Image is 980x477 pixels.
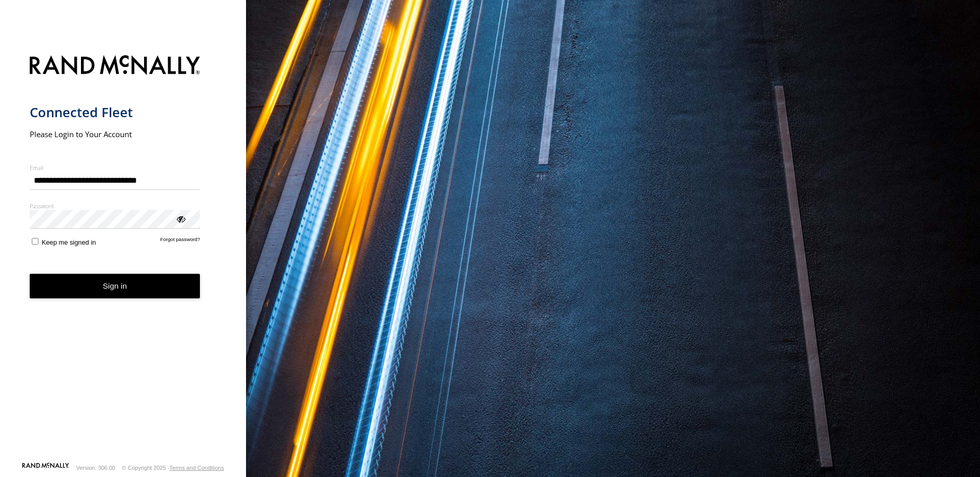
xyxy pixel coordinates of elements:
div: ViewPassword [175,213,186,224]
label: Password [30,202,200,210]
img: Rand McNally [30,53,200,79]
a: Terms and Conditions [170,465,224,471]
button: Sign in [30,274,200,299]
h1: Connected Fleet [30,104,200,121]
span: Keep me signed in [42,238,96,246]
a: Visit our Website [22,463,69,473]
h2: Please Login to Your Account [30,129,200,139]
div: © Copyright 2025 - [122,465,224,471]
form: main [30,49,217,462]
div: Version: 306.00 [76,465,115,471]
label: Email [30,164,200,171]
a: Forgot password? [160,236,200,246]
input: Keep me signed in [32,238,38,245]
